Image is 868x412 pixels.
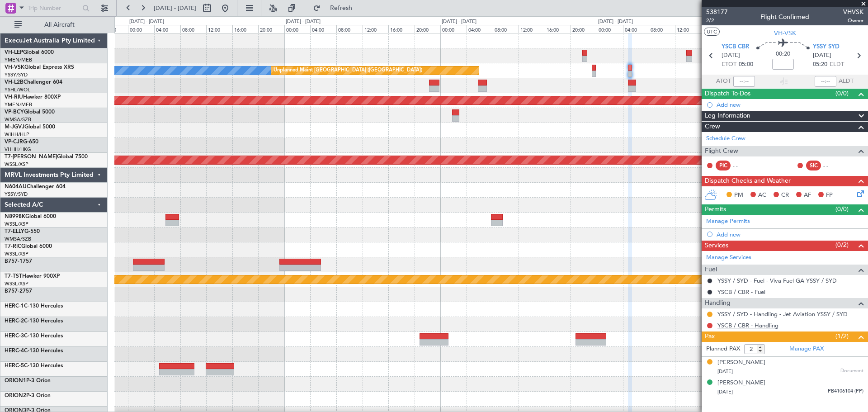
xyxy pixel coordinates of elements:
a: M-JGVJGlobal 5000 [5,124,55,130]
input: --:-- [733,76,755,87]
span: [DATE] - [DATE] [154,4,196,12]
span: Handling [705,298,731,308]
span: ATOT [716,77,731,86]
span: [DATE] [717,368,733,375]
div: Unplanned Maint [GEOGRAPHIC_DATA] ([GEOGRAPHIC_DATA]) [274,64,422,77]
div: 04:00 [467,25,493,33]
span: VH-VSK [5,65,24,70]
div: 16:00 [701,25,727,33]
span: ETOT [722,60,736,69]
span: HERC-5 [5,363,24,369]
a: YSCB / CBR - Fuel [717,288,765,296]
div: 08:00 [649,25,675,33]
div: 08:00 [493,25,519,33]
a: N8998KGlobal 6000 [5,214,56,219]
span: ORION1 [5,378,26,384]
span: Pax [705,331,715,342]
span: VH-VSK [774,28,796,38]
label: Planned PAX [706,345,740,354]
span: VHVSK [843,7,863,17]
div: 04:00 [623,25,649,33]
a: YMEN/MEB [5,101,32,108]
div: [DATE] - [DATE] [129,18,164,26]
span: VP-CJR [5,139,23,145]
div: PIC [716,161,731,170]
div: [PERSON_NAME] [717,379,765,388]
div: [DATE] - [DATE] [442,18,476,26]
a: VP-CJRG-650 [5,139,38,145]
span: PM [734,191,743,200]
span: B757-2 [5,289,23,294]
a: VH-LEPGlobal 6000 [5,50,54,55]
a: T7-[PERSON_NAME]Global 7500 [5,154,88,160]
div: [DATE] - [DATE] [598,18,633,26]
a: Manage PAX [789,345,824,354]
div: [PERSON_NAME] [717,358,765,367]
span: T7-TST [5,274,22,279]
a: Manage Services [706,253,751,262]
span: VH-LEP [5,50,23,55]
div: 16:00 [545,25,571,33]
a: B757-1757 [5,259,32,264]
div: 12:00 [675,25,701,33]
span: (0/2) [835,240,849,250]
span: HERC-1 [5,303,24,309]
button: All Aircraft [10,18,98,32]
div: SIC [806,161,821,170]
a: ORION1P-3 Orion [5,378,51,384]
span: VH-RIU [5,95,23,100]
a: WSSL/XSP [5,221,28,227]
button: UTC [704,28,720,36]
span: HERC-4 [5,348,24,354]
span: ORION2 [5,393,26,398]
a: VP-BCYGlobal 5000 [5,109,55,115]
span: (0/0) [835,204,849,214]
span: B757-1 [5,259,23,264]
span: T7-ELLY [5,229,24,234]
div: 00:00 [128,25,154,33]
span: 05:20 [813,60,827,69]
div: 08:00 [180,25,207,33]
div: 16:00 [232,25,259,33]
a: YMEN/MEB [5,57,32,63]
a: VHHH/HKG [5,146,31,153]
span: HERC-3 [5,333,24,339]
span: T7-[PERSON_NAME] [5,154,57,160]
a: WMSA/SZB [5,236,31,242]
span: CR [781,191,789,200]
span: M-JGVJ [5,124,24,130]
a: WIHH/HLP [5,131,29,138]
span: (1/2) [835,331,849,341]
a: N604AUChallenger 604 [5,184,66,189]
span: Dispatch To-Dos [705,89,750,99]
a: WMSA/SZB [5,116,31,123]
span: N8998K [5,214,25,219]
div: 12:00 [206,25,232,33]
span: [DATE] [722,51,740,60]
span: FP [826,191,833,200]
a: YSSY / SYD - Handling - Jet Aviation YSSY / SYD [717,310,848,318]
span: Fuel [705,265,717,275]
a: YSSY/SYD [5,71,28,78]
a: YSSY/SYD [5,191,28,198]
span: Services [705,241,728,251]
div: 04:00 [310,25,336,33]
a: WSSL/XSP [5,161,28,168]
a: WSSL/XSP [5,280,28,287]
span: AC [758,191,766,200]
a: T7-TSTHawker 900XP [5,274,60,279]
span: VH-L2B [5,80,24,85]
span: Owner [843,17,863,24]
input: Trip Number [28,1,80,15]
div: 20:00 [258,25,284,33]
a: VH-VSKGlobal Express XRS [5,65,74,70]
span: [DATE] [717,388,733,395]
a: VH-RIUHawker 800XP [5,95,61,100]
div: 08:00 [336,25,363,33]
span: All Aircraft [24,22,95,28]
div: Flight Confirmed [760,12,809,22]
a: Manage Permits [706,217,750,226]
a: ORION2P-3 Orion [5,393,51,398]
a: Schedule Crew [706,134,745,143]
div: 20:00 [102,25,128,33]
